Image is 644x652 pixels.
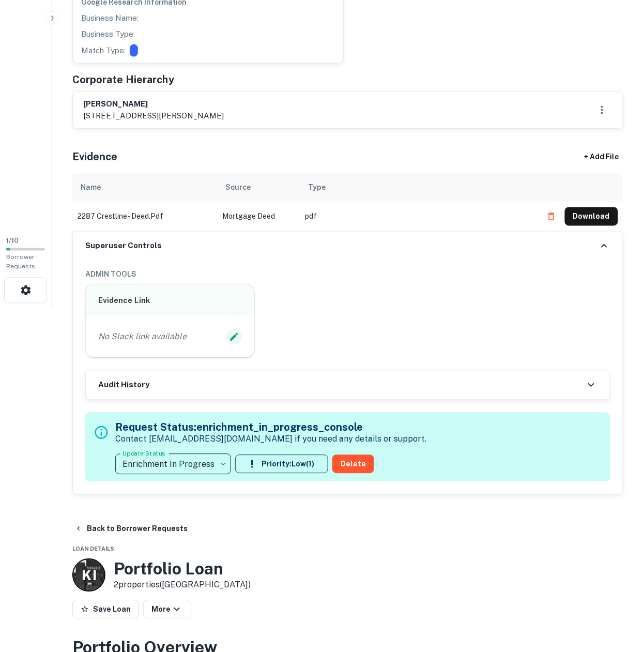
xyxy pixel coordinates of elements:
h6: Evidence Link [98,295,242,307]
p: Business Name: [81,12,139,24]
div: Source [225,181,251,194]
button: Delete [332,455,374,474]
h3: Portfolio Loan [114,559,251,579]
div: Type [308,181,326,194]
p: 2 properties ([GEOGRAPHIC_DATA]) [114,579,251,592]
div: scrollable content [72,173,623,231]
p: Contact [EMAIL_ADDRESS][DOMAIN_NAME] if you need any details or support. [115,433,426,446]
td: pdf [300,202,537,231]
span: Borrower Requests [6,254,35,270]
span: Loan Details [72,546,114,552]
button: Edit Slack Link [226,329,242,345]
a: K I [72,559,105,592]
button: Delete file [542,208,561,225]
div: Enrichment In Progress [115,450,231,479]
h6: Superuser Controls [85,240,162,252]
td: 2287 crestline - deed.pdf [72,202,217,231]
div: Name [81,181,101,194]
label: Update Status [122,449,165,458]
div: + Add File [565,148,638,167]
button: Download [565,207,618,226]
p: No Slack link available [98,331,187,343]
h6: ADMIN TOOLS [85,269,610,280]
th: Type [300,173,537,202]
h6: [PERSON_NAME] [83,98,224,110]
h5: Corporate Hierarchy [72,72,174,87]
h5: Request Status: enrichment_in_progress_console [115,420,426,435]
td: Mortgage Deed [217,202,300,231]
button: Priority:Low(1) [235,455,328,474]
p: Match Type: [81,44,126,57]
p: [STREET_ADDRESS][PERSON_NAME] [83,110,224,122]
th: Name [72,173,217,202]
button: More [143,600,191,619]
th: Source [217,173,300,202]
button: Back to Borrower Requests [70,520,192,538]
h6: Audit History [98,380,149,391]
h5: Evidence [72,149,117,165]
span: 1 / 10 [6,237,19,245]
p: Business Type: [81,28,135,40]
p: K I [82,566,96,586]
iframe: Chat Widget [592,569,644,619]
button: Save Loan [72,600,139,619]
